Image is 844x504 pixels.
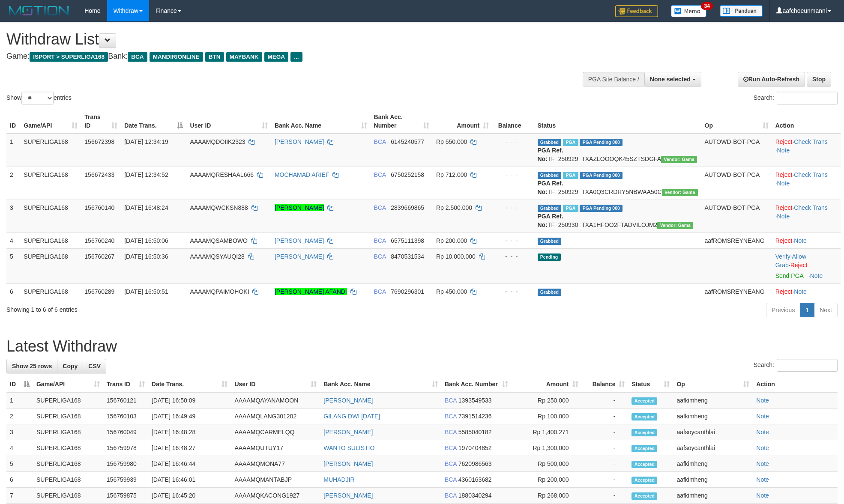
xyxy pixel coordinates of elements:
th: Amount: activate to sort column ascending [433,109,492,134]
span: BCA [374,171,386,178]
a: [PERSON_NAME] [275,237,324,244]
td: - [582,472,629,488]
span: Copy 1880340294 to clipboard [458,492,492,499]
td: - [582,424,629,440]
span: BCA [374,204,386,211]
span: [DATE] 16:48:24 [124,204,168,211]
label: Search: [754,92,838,104]
th: Bank Acc. Name: activate to sort column ascending [271,109,371,134]
td: · [772,233,841,248]
label: Search: [754,359,838,372]
th: User ID: activate to sort column ascending [186,109,271,134]
td: 3 [6,200,20,233]
td: SUPERLIGA168 [33,440,103,456]
a: Note [756,476,769,483]
a: Note [756,444,769,451]
td: · · [772,200,841,233]
td: [DATE] 16:48:27 [148,440,231,456]
span: Accepted [632,445,657,452]
a: [PERSON_NAME] [275,138,324,145]
span: BCA [445,397,457,404]
span: BCA [374,253,386,260]
b: PGA Ref. No: [538,147,563,162]
span: Grabbed [538,289,562,296]
span: Copy 5585040182 to clipboard [458,429,492,435]
td: SUPERLIGA168 [33,409,103,424]
td: 3 [6,424,33,440]
span: Show 25 rows [12,363,52,370]
a: Note [794,288,807,295]
td: AAAAMQCARMELQQ [231,424,320,440]
span: Accepted [632,492,657,500]
span: BCA [445,444,457,451]
td: 4 [6,440,33,456]
td: 156760103 [103,409,148,424]
td: 156759978 [103,440,148,456]
td: SUPERLIGA168 [33,488,103,504]
td: 5 [6,248,20,283]
td: · · [772,248,841,283]
th: Action [753,376,838,392]
td: TF_250930_TXA1HFOO2FTADVILOJM2 [534,200,701,233]
div: - - - [496,287,530,296]
td: aafkimheng [673,488,753,504]
h1: Withdraw List [6,31,554,48]
td: AAAAMQKACONG1927 [231,488,320,504]
a: Check Trans [794,204,828,211]
a: Reject [775,138,793,145]
span: [DATE] 16:50:51 [124,288,168,295]
a: Note [756,413,769,420]
span: 156672433 [84,171,114,178]
td: SUPERLIGA168 [33,472,103,488]
td: aafkimheng [673,456,753,472]
button: None selected [644,72,701,86]
a: Reject [775,204,793,211]
span: BCA [445,460,457,467]
th: Trans ID: activate to sort column ascending [103,376,148,392]
td: 5 [6,456,33,472]
td: · [772,283,841,299]
span: Vendor URL: https://trx31.1velocity.biz [661,156,697,163]
a: Check Trans [794,171,828,178]
span: Grabbed [538,205,562,212]
td: 156759939 [103,472,148,488]
td: aafROMSREYNEANG [701,283,772,299]
a: Reject [775,171,793,178]
td: AAAAMQMONA77 [231,456,320,472]
td: SUPERLIGA168 [20,283,81,299]
td: - [582,392,629,409]
td: TF_250929_TXA0Q3CRDRY5NBWAA50C [534,167,701,200]
td: AUTOWD-BOT-PGA [701,167,772,200]
span: Copy 4360163682 to clipboard [458,476,492,483]
th: ID: activate to sort column descending [6,376,33,392]
td: [DATE] 16:50:09 [148,392,231,409]
td: 4 [6,233,20,248]
td: · · [772,134,841,167]
a: MOCHAMAD ARIEF [275,171,329,178]
a: Previous [766,303,800,317]
span: AAAAMQSYAUQI28 [190,253,244,260]
a: [PERSON_NAME] [275,204,324,211]
span: Accepted [632,461,657,468]
td: - [582,409,629,424]
a: Check Trans [794,138,828,145]
img: panduan.png [720,5,763,17]
span: Rp 2.500.000 [436,204,472,211]
a: [PERSON_NAME] AFANDI [275,288,347,295]
th: Op: activate to sort column ascending [701,109,772,134]
span: BCA [374,288,386,295]
h4: Game: Bank: [6,52,554,61]
span: BCA [374,237,386,244]
a: WANTO SULISTIO [323,444,374,451]
td: [DATE] 16:48:28 [148,424,231,440]
span: · [775,253,806,268]
th: Game/API: activate to sort column ascending [33,376,103,392]
th: Date Trans.: activate to sort column ascending [148,376,231,392]
th: Trans ID: activate to sort column ascending [81,109,121,134]
td: 156760121 [103,392,148,409]
td: aafROMSREYNEANG [701,233,772,248]
span: 156760267 [84,253,114,260]
div: PGA Site Balance / [583,72,644,86]
span: BCA [445,492,457,499]
a: Allow Grab [775,253,806,268]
